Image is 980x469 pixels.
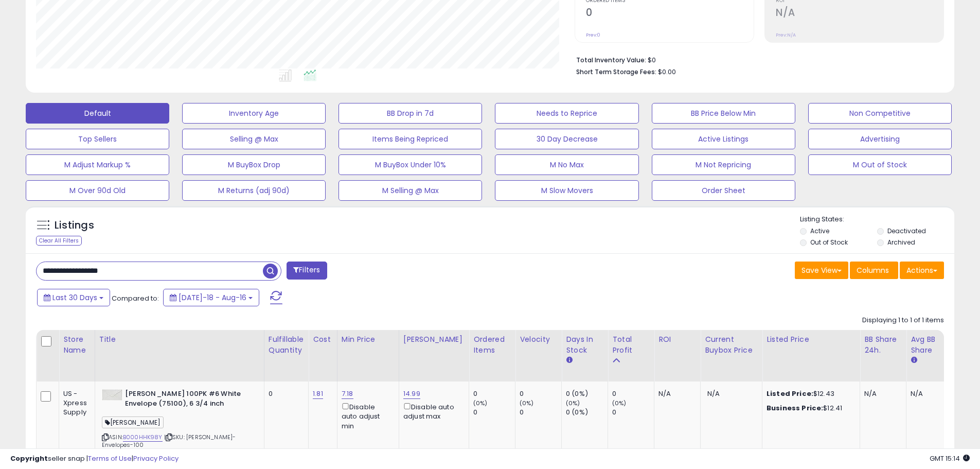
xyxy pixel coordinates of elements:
span: 2025-09-16 15:14 GMT [930,454,970,463]
button: M Adjust Markup % [26,154,169,175]
span: Last 30 Days [52,292,97,303]
small: Prev: N/A [776,32,796,38]
span: | SKU: [PERSON_NAME]-Envelopes-100 [102,433,236,448]
div: Fulfillable Quantity [269,334,304,356]
button: 30 Day Decrease [495,129,638,149]
button: M BuyBox Under 10% [338,154,482,175]
button: Non Competitive [808,103,952,124]
div: Store Name [63,334,91,356]
div: 0 [612,389,654,398]
a: 7.18 [342,389,353,399]
div: [PERSON_NAME] [403,334,465,345]
span: Columns [857,265,889,275]
div: Listed Price [767,334,856,345]
button: Save View [795,262,848,279]
div: $12.43 [767,389,852,398]
div: Min Price [342,334,395,345]
small: Avg BB Share. [911,356,917,365]
div: 0 [612,408,654,417]
span: [DATE]-18 - Aug-16 [179,292,246,303]
a: 14.99 [403,389,420,399]
div: Total Profit [612,334,650,356]
label: Deactivated [887,227,926,235]
div: 0 [269,389,300,398]
small: (0%) [473,399,488,407]
div: N/A [658,389,692,398]
button: M Selling @ Max [338,180,482,201]
button: Actions [900,262,944,279]
div: N/A [911,389,945,398]
button: M Over 90d Old [26,180,169,201]
h2: 0 [586,7,754,21]
li: $0 [576,53,936,65]
span: $0.00 [658,67,676,77]
div: Ordered Items [473,334,511,356]
button: Filters [287,262,327,280]
button: M Returns (adj 90d) [182,180,326,201]
div: Title [99,334,260,345]
div: seller snap | | [10,454,179,464]
small: (0%) [520,399,534,407]
button: BB Price Below Min [652,103,795,124]
label: Archived [887,238,915,247]
div: N/A [864,389,898,398]
div: US - Xpress Supply [63,389,87,418]
button: M Out of Stock [808,154,952,175]
button: [DATE]-18 - Aug-16 [163,289,259,306]
a: B000HHK98Y [123,433,163,442]
button: BB Drop in 7d [338,103,482,124]
div: Avg BB Share [911,334,948,356]
b: [PERSON_NAME] 100PK #6 White Envelope (75100), 6 3/4 inch [125,389,250,411]
div: ROI [658,334,696,345]
small: Days In Stock. [566,356,572,365]
span: [PERSON_NAME] [102,416,164,428]
a: Terms of Use [88,454,132,463]
div: 0 [520,389,561,398]
button: Columns [850,262,898,279]
div: Days In Stock [566,334,603,356]
h5: Listings [55,218,94,233]
label: Out of Stock [810,238,848,247]
img: 21RusP573BL._SL40_.jpg [102,389,122,401]
small: (0%) [612,399,627,407]
button: M BuyBox Drop [182,154,326,175]
a: 1.81 [313,389,323,399]
div: Displaying 1 to 1 of 1 items [862,316,944,325]
button: Inventory Age [182,103,326,124]
button: Active Listings [652,129,795,149]
b: Total Inventory Value: [576,56,646,64]
div: 0 (0%) [566,389,608,398]
div: Clear All Filters [36,236,82,246]
div: 0 (0%) [566,408,608,417]
small: (0%) [566,399,580,407]
button: Advertising [808,129,952,149]
button: Top Sellers [26,129,169,149]
button: Last 30 Days [37,289,110,306]
div: 0 [520,408,561,417]
b: Business Price: [767,403,823,413]
button: M Not Repricing [652,154,795,175]
div: Velocity [520,334,557,345]
div: Disable auto adjust max [403,401,461,421]
div: Cost [313,334,333,345]
strong: Copyright [10,454,48,463]
label: Active [810,227,829,235]
button: M Slow Movers [495,180,638,201]
b: Listed Price: [767,389,813,398]
button: Default [26,103,169,124]
span: Compared to: [112,293,159,303]
div: 0 [473,408,515,417]
small: Prev: 0 [586,32,600,38]
button: M No Max [495,154,638,175]
a: Privacy Policy [133,454,179,463]
h2: N/A [776,7,943,21]
div: Current Buybox Price [705,334,758,356]
p: Listing States: [800,215,954,224]
b: Short Term Storage Fees: [576,67,656,76]
div: $12.41 [767,404,852,413]
button: Items Being Repriced [338,129,482,149]
span: N/A [707,389,720,398]
button: Order Sheet [652,180,795,201]
div: Disable auto adjust min [342,401,391,431]
div: 0 [473,389,515,398]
